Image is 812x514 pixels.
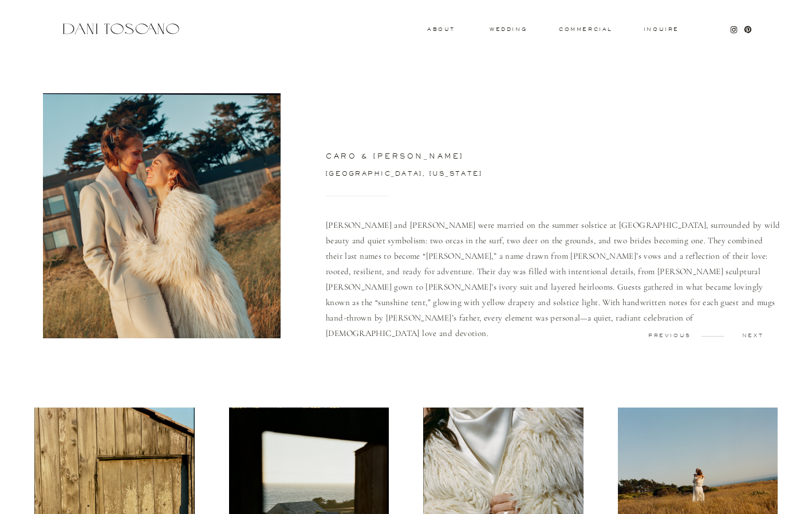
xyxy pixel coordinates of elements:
[643,27,680,33] a: Inquire
[641,333,698,338] a: previous
[326,171,553,180] a: [GEOGRAPHIC_DATA], [US_STATE]
[724,333,781,338] a: next
[490,27,527,31] a: wedding
[559,27,612,31] a: commercial
[427,27,452,31] a: About
[326,153,681,163] h3: caro & [PERSON_NAME]
[326,218,781,338] p: [PERSON_NAME] and [PERSON_NAME] were married on the summer solstice at [GEOGRAPHIC_DATA], surroun...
